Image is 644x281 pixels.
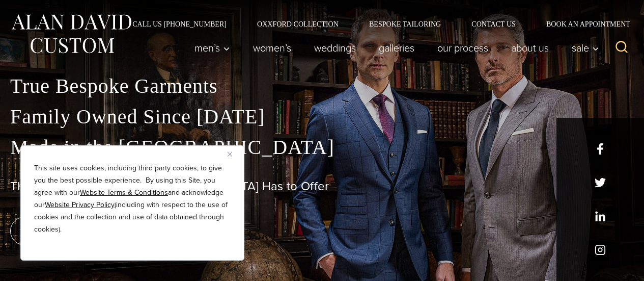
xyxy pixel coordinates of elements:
a: Website Terms & Conditions [80,187,168,198]
nav: Secondary Navigation [117,20,634,28]
img: Close [228,152,232,157]
a: Oxxford Collection [242,20,354,28]
p: True Bespoke Garments Family Owned Since [DATE] Made in the [GEOGRAPHIC_DATA] [10,71,634,163]
button: Close [228,148,240,160]
span: Sale [572,43,599,53]
p: This site uses cookies, including third party cookies, to give you the best possible experience. ... [34,162,231,236]
a: Website Privacy Policy [45,199,115,210]
button: View Search Form [609,36,634,60]
a: Women’s [242,38,303,58]
h1: The Best Custom Suits [GEOGRAPHIC_DATA] Has to Offer [10,179,634,194]
a: About Us [500,38,561,58]
a: Bespoke Tailoring [354,20,456,28]
img: Alan David Custom [10,11,132,57]
a: Book an Appointment [531,20,634,28]
a: Call Us [PHONE_NUMBER] [117,20,242,28]
a: book an appointment [10,217,153,245]
a: weddings [303,38,368,58]
a: Contact Us [456,20,531,28]
nav: Primary Navigation [183,38,605,58]
span: Men’s [194,43,230,53]
a: Galleries [368,38,426,58]
a: Our Process [426,38,500,58]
